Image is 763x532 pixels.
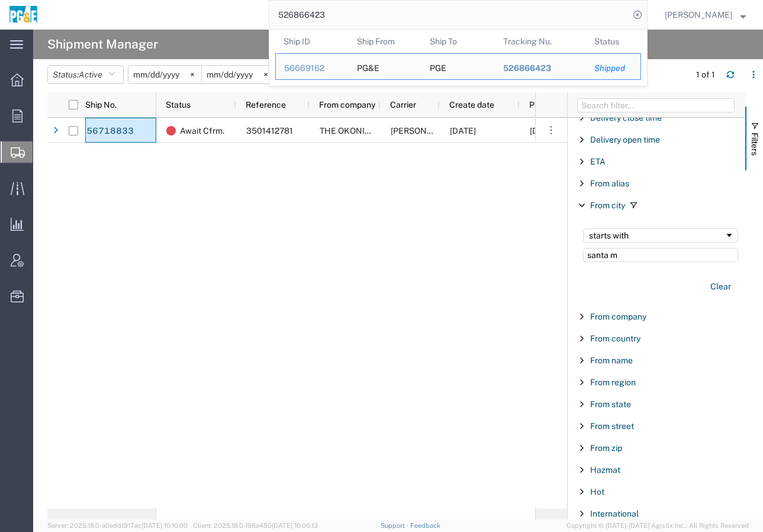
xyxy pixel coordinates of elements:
[503,62,578,75] div: 526866423
[391,126,458,136] span: C.H. Robinson
[449,100,494,109] span: Create date
[166,100,191,109] span: Status
[696,69,717,81] div: 1 of 1
[193,522,318,529] span: Client: 2025.18.0-198a450
[594,62,632,75] div: Shipped
[246,126,293,136] span: 3501412781
[272,522,318,529] span: [DATE] 10:06:13
[320,126,434,136] span: THE OKONITE COMPANY INC
[566,521,749,531] span: Copyright © [DATE]-[DATE] Agistix Inc., All Rights Reserved
[664,8,746,22] button: [PERSON_NAME]
[319,100,375,109] span: From company
[590,465,620,475] span: Hazmat
[529,100,574,109] span: Pickup date
[590,157,606,166] span: ETA
[590,399,631,409] span: From state
[202,66,275,83] input: Not set
[86,122,134,141] a: 56718833
[665,8,732,21] span: Wendy Hetrick
[47,30,158,59] h4: Shipment Manager
[390,100,416,109] span: Carrier
[47,65,124,84] button: Status:Active
[503,63,551,73] span: 526866423
[357,54,379,79] div: PG&E
[589,231,725,240] div: starts with
[410,522,440,529] a: Feedback
[79,70,102,79] span: Active
[590,509,639,518] span: International
[590,443,622,453] span: From zip
[430,54,446,79] div: PGE
[590,334,640,343] span: From country
[349,30,422,53] th: Ship From
[269,1,629,29] input: Search for shipment number, reference number
[85,100,117,109] span: Ship No.
[284,62,340,75] div: 56669162
[590,487,604,496] span: Hot
[590,113,662,122] span: Delivery close time
[421,30,495,53] th: Ship To
[128,66,201,83] input: Not set
[577,98,735,112] input: Filter Columns Input
[47,522,188,529] span: Server: 2025.18.0-a0edd1917ac
[586,30,641,53] th: Status
[275,30,349,53] th: Ship ID
[590,201,625,210] span: From city
[590,312,646,321] span: From company
[750,133,759,156] span: Filters
[583,228,738,243] div: Filtering operator
[495,30,587,53] th: Tracking Nu.
[703,277,738,296] button: Clear
[590,179,629,188] span: From alias
[583,248,738,262] input: Filter Value
[141,522,188,529] span: [DATE] 10:10:00
[590,378,636,387] span: From region
[275,30,647,86] table: Search Results
[8,6,38,24] img: logo
[180,118,224,143] span: Await Cfrm.
[590,135,660,144] span: Delivery open time
[246,100,286,109] span: Reference
[450,126,476,136] span: 09/04/2025
[381,522,410,529] a: Support
[590,421,634,431] span: From street
[568,118,745,520] div: Filter List 66 Filters
[590,356,633,365] span: From name
[530,126,556,136] span: 09/05/2025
